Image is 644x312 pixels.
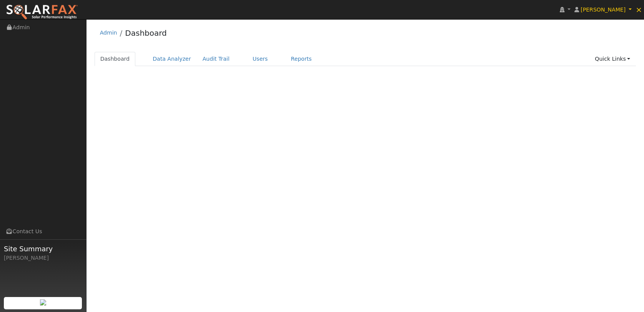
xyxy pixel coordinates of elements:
[4,244,82,254] span: Site Summary
[6,4,78,20] img: SolarFax
[100,30,117,36] a: Admin
[4,254,82,262] div: [PERSON_NAME]
[125,28,167,38] a: Dashboard
[636,5,642,14] span: ×
[589,52,636,66] a: Quick Links
[147,52,197,66] a: Data Analyzer
[285,52,318,66] a: Reports
[197,52,235,66] a: Audit Trail
[247,52,274,66] a: Users
[40,299,46,305] img: retrieve
[95,52,136,66] a: Dashboard
[581,7,626,13] span: [PERSON_NAME]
